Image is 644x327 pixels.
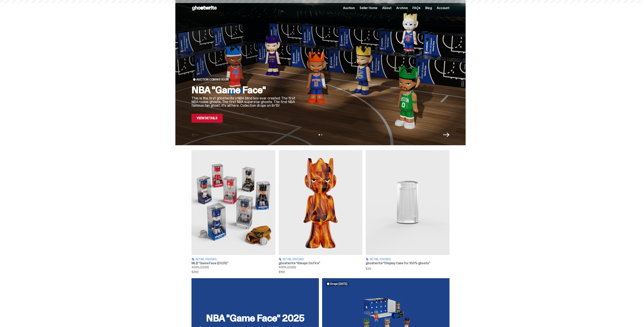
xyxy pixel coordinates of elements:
[196,258,217,261] span: Retail Pricing
[283,258,304,261] span: Retail Pricing
[370,258,391,261] span: Retail Pricing
[360,6,377,10] a: Seller Home
[412,6,420,10] a: FAQs
[196,78,229,81] span: Auction Coming Soon
[191,262,275,265] h3: MLB “Game Face (2025)”
[366,150,449,255] img: Display Case for 100% ghosts
[366,262,449,265] h3: ghostwrite “Display Case for 100% ghosts”
[279,271,362,273] span: $150
[319,134,320,135] button: View slide 1
[191,265,209,269] span: 400% (2025)
[191,271,275,273] span: $250
[191,114,223,123] a: View Details
[366,150,449,273] a: Display Case for 100% ghosts Retail Pricing
[321,134,322,135] button: View slide 2
[366,267,449,270] span: $20
[191,150,275,273] a: Game Face (2025) Retail Pricing
[425,6,432,10] a: Blog
[279,262,362,265] h3: ghostwrite “Always On Fire”
[279,150,362,273] a: Always On Fire Retail Pricing
[279,150,362,255] img: Always On Fire
[330,282,347,285] span: Drops [DATE]
[279,265,296,269] span: 400% (2025)
[382,6,391,10] a: About
[191,150,275,255] img: Game Face (2025)
[191,96,296,107] p: This is the first ghostwrite x NBA blind box ever created. The first NBA rookie ghosts. The first...
[443,132,449,138] button: Next
[396,6,408,10] a: Archive
[191,85,296,95] h2: NBA "Game Face"
[343,6,355,10] a: Auction
[437,6,449,10] a: Account
[196,313,314,323] h2: NBA "Game Face" 2025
